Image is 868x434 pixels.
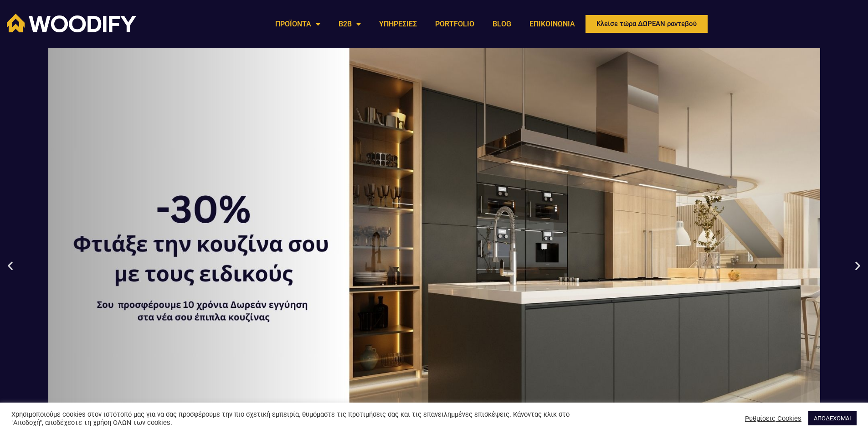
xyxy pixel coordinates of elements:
div: Χρησιμοποιούμε cookies στον ιστότοπό μας για να σας προσφέρουμε την πιο σχετική εμπειρία, θυμόμασ... [11,410,603,427]
a: B2B [329,14,370,35]
a: ΥΠΗΡΕΣΙΕΣ [370,14,426,35]
span: Κλείσε τώρα ΔΩΡΕΑΝ ραντεβού [596,20,697,27]
a: BLOG [483,14,520,35]
a: ΑΠΟΔΕΧΟΜΑΙ [808,411,857,425]
nav: Menu [266,14,584,35]
a: ΕΠΙΚΟΙΝΩΝΙΑ [520,14,584,35]
a: Ρυθμίσεις Cookies [745,414,801,423]
a: PORTFOLIO [426,14,483,35]
img: Woodify [7,14,136,32]
a: Κλείσε τώρα ΔΩΡΕΑΝ ραντεβού [584,14,709,34]
a: ΠΡΟΪΟΝΤΑ [266,14,329,35]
